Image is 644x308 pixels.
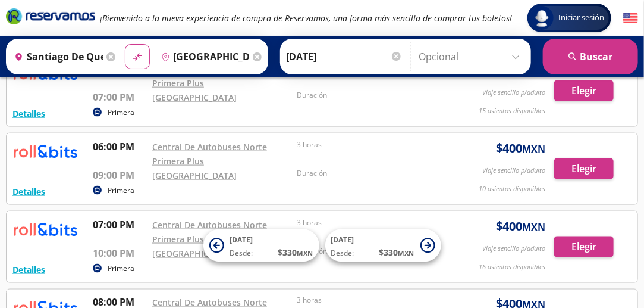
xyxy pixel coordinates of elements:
[297,139,435,150] p: 3 horas
[379,247,414,259] span: $ 330
[398,249,414,258] small: MXN
[496,217,545,235] span: $ 400
[152,92,237,103] a: [GEOGRAPHIC_DATA]
[554,237,614,257] button: Elegir
[6,7,95,25] i: Brand Logo
[297,168,435,179] p: Duración
[93,217,146,232] p: 07:00 PM
[522,142,545,155] small: MXN
[278,247,313,259] span: $ 330
[12,185,45,198] button: Detalles
[297,217,435,228] p: 3 horas
[554,12,609,24] span: Iniciar sesión
[297,249,313,258] small: MXN
[230,248,253,259] span: Desde:
[152,141,267,167] a: Central De Autobuses Norte Primera Plus
[12,139,78,163] img: RESERVAMOS
[93,246,146,260] p: 10:00 PM
[419,42,525,71] input: Opcional
[203,229,319,262] button: [DATE]Desde:$330MXN
[554,80,614,101] button: Elegir
[93,168,146,182] p: 09:00 PM
[297,295,435,306] p: 3 horas
[108,263,134,274] p: Primera
[325,229,441,262] button: [DATE]Desde:$330MXN
[12,217,78,241] img: RESERVAMOS
[6,7,95,29] a: Brand Logo
[12,263,45,276] button: Detalles
[482,88,545,98] p: Viaje sencillo p/adulto
[623,11,638,26] button: English
[482,166,545,176] p: Viaje sencillo p/adulto
[108,185,134,196] p: Primera
[12,107,45,120] button: Detalles
[522,220,545,234] small: MXN
[93,139,146,154] p: 06:00 PM
[230,235,253,245] span: [DATE]
[156,42,250,71] input: Buscar Destino
[482,244,545,254] p: Viaje sencillo p/adulto
[152,170,237,181] a: [GEOGRAPHIC_DATA]
[479,184,545,194] p: 10 asientos disponibles
[479,262,545,272] p: 16 asientos disponibles
[93,90,146,104] p: 07:00 PM
[100,13,512,24] em: ¡Bienvenido a la nueva experiencia de compra de Reservamos, una forma más sencilla de comprar tus...
[152,248,237,259] a: [GEOGRAPHIC_DATA]
[297,90,435,101] p: Duración
[543,39,638,74] button: Buscar
[331,248,354,259] span: Desde:
[496,139,545,157] span: $ 400
[479,106,545,116] p: 15 asientos disponibles
[286,42,403,71] input: Elegir Fecha
[152,219,267,245] a: Central De Autobuses Norte Primera Plus
[554,158,614,179] button: Elegir
[108,107,134,118] p: Primera
[10,42,103,71] input: Buscar Origen
[331,235,354,245] span: [DATE]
